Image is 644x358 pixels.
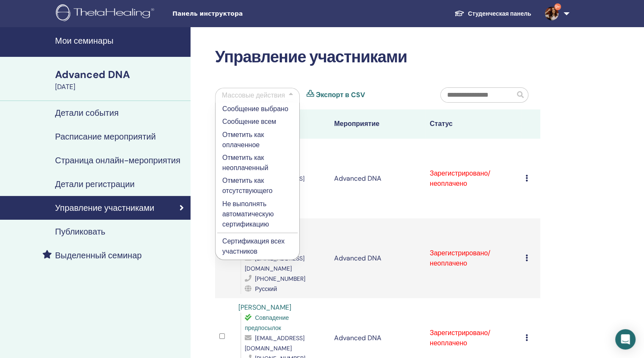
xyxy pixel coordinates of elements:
[55,250,142,260] h4: Выделенный семинар
[454,10,464,17] img: graduation-cap-white.svg
[55,155,180,165] h4: Страница онлайн-мероприятия
[222,130,293,150] p: Отметить как оплаченное
[50,67,191,92] a: Advanced DNA[DATE]
[615,329,636,350] div: Open Intercom Messenger
[245,334,304,352] span: [EMAIL_ADDRESS][DOMAIN_NAME]
[55,36,185,46] h4: Мои семинары
[330,218,426,298] td: Advanced DNA
[245,255,304,272] span: [EMAIL_ADDRESS][DOMAIN_NAME]
[55,227,105,237] h4: Публиковать
[222,199,293,229] p: Не выполнять автоматическую сертификацию
[55,67,185,82] div: Advanced DNA
[222,153,293,173] p: Отметить как неоплаченный
[448,6,538,22] a: Студенческая панель
[172,9,299,18] span: Панель инструктора
[56,4,157,23] img: logo.png
[238,303,291,312] a: [PERSON_NAME]
[222,176,293,196] p: Отметить как отсутствующего
[55,131,156,142] h4: Расписание мероприятий
[255,275,305,282] span: [PHONE_NUMBER]
[55,82,185,92] div: [DATE]
[245,314,289,332] span: Совпадение предпосылок
[55,203,154,213] h4: Управление участниками
[55,179,135,189] h4: Детали регистрации
[222,104,293,114] p: Сообщение выбрано
[222,236,293,257] p: Сертификация всех участников
[215,48,540,67] h2: Управление участниками
[222,117,293,127] p: Сообщение всем
[545,7,558,20] img: default.jpg
[255,285,277,293] span: Русский
[426,109,521,139] th: Статус
[330,109,426,139] th: Мероприятие
[554,3,561,10] span: 9+
[222,90,285,101] div: Массовые действия
[55,108,119,118] h4: Детали события
[330,139,426,218] td: Advanced DNA
[316,90,365,100] a: Экспорт в CSV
